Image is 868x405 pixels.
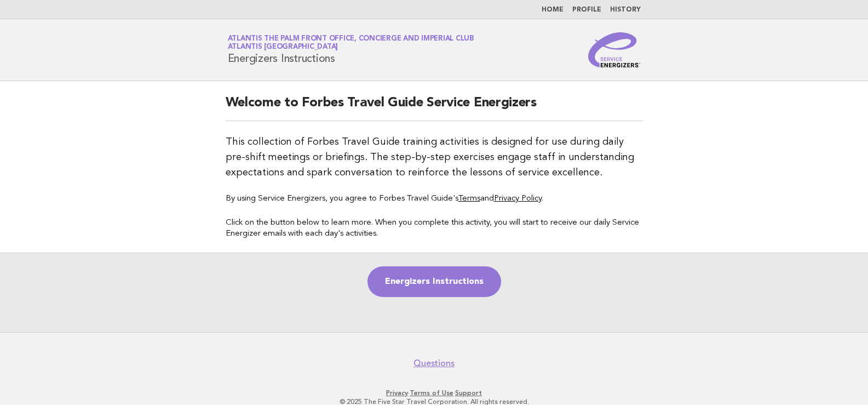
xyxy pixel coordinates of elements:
[99,389,769,397] p: · ·
[458,195,480,203] a: Terms
[228,35,474,50] a: Atlantis The Palm Front Office, Concierge and Imperial ClubAtlantis [GEOGRAPHIC_DATA]
[386,389,408,397] a: Privacy
[410,389,453,397] a: Terms of Use
[228,36,474,64] h1: Energizers Instructions
[455,389,482,397] a: Support
[413,358,455,369] a: Questions
[610,7,641,13] a: History
[226,218,643,239] p: Click on the button below to learn more. When you complete this activity, you will start to recei...
[494,195,542,203] a: Privacy Policy
[226,94,643,121] h2: Welcome to Forbes Travel Guide Service Energizers
[588,32,641,67] img: Service Energizers
[542,7,564,13] a: Home
[228,44,338,51] span: Atlantis [GEOGRAPHIC_DATA]
[226,134,643,180] p: This collection of Forbes Travel Guide training activities is designed for use during daily pre-s...
[367,266,501,297] a: Energizers Instructions
[226,193,643,204] p: By using Service Energizers, you agree to Forbes Travel Guide's and .
[572,7,601,13] a: Profile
